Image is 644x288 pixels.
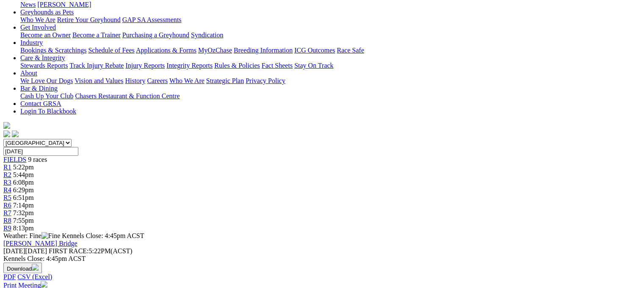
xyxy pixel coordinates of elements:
[3,194,11,201] a: R5
[13,171,34,178] span: 5:44pm
[75,77,123,84] a: Vision and Values
[214,62,260,69] a: Rules & Policies
[3,263,42,273] button: Download
[57,16,121,23] a: Retire Your Greyhound
[20,31,71,39] a: Become an Owner
[20,16,641,24] div: Greyhounds as Pets
[32,264,39,271] img: download.svg
[20,31,641,39] div: Get Involved
[3,179,11,186] a: R3
[20,1,36,8] a: News
[262,62,293,69] a: Fact Sheets
[198,47,232,54] a: MyOzChase
[75,92,180,100] a: Chasers Restaurant & Function Centre
[206,77,244,84] a: Strategic Plan
[20,39,43,46] a: Industry
[3,273,16,280] a: PDF
[3,209,11,216] a: R7
[62,232,144,239] span: Kennels Close: 4:45pm ACST
[20,16,55,23] a: Who We Are
[13,163,34,171] span: 5:22pm
[191,31,223,39] a: Syndication
[20,8,74,16] a: Greyhounds as Pets
[3,247,47,255] span: [DATE]
[337,47,364,54] a: Race Safe
[3,240,77,247] a: [PERSON_NAME] Bridge
[3,156,26,163] a: FIELDS
[13,202,34,209] span: 7:14pm
[49,247,133,255] span: 5:22PM(ACST)
[37,1,91,8] a: [PERSON_NAME]
[20,77,73,84] a: We Love Our Dogs
[13,217,34,224] span: 7:55pm
[234,47,293,54] a: Breeding Information
[20,85,58,92] a: Bar & Dining
[20,108,76,115] a: Login To Blackbook
[28,156,47,163] span: 9 races
[41,281,47,288] img: printer.svg
[20,77,641,85] div: About
[169,77,205,84] a: Who We Are
[3,232,62,239] span: Weather: Fine
[49,247,88,255] span: FIRST RACE:
[147,77,168,84] a: Careers
[13,194,34,201] span: 6:51pm
[3,147,78,156] input: Select date
[12,130,19,137] img: twitter.svg
[125,62,165,69] a: Injury Reports
[20,54,65,61] a: Care & Integrity
[20,1,641,8] div: News & Media
[20,69,37,77] a: About
[20,24,56,31] a: Get Involved
[3,186,11,194] a: R4
[20,47,86,54] a: Bookings & Scratchings
[3,247,25,255] span: [DATE]
[246,77,285,84] a: Privacy Policy
[122,16,182,23] a: GAP SA Assessments
[20,62,68,69] a: Stewards Reports
[20,92,73,100] a: Cash Up Your Club
[3,122,10,129] img: logo-grsa-white.png
[13,179,34,186] span: 6:08pm
[3,224,11,232] a: R9
[13,186,34,194] span: 6:29pm
[3,171,11,178] a: R2
[122,31,189,39] a: Purchasing a Greyhound
[72,31,121,39] a: Become a Trainer
[3,255,641,263] div: Kennels Close: 4:45pm ACST
[20,92,641,100] div: Bar & Dining
[20,100,61,107] a: Contact GRSA
[125,77,145,84] a: History
[13,209,34,216] span: 7:32pm
[41,232,60,240] img: Fine
[166,62,213,69] a: Integrity Reports
[3,130,10,137] img: facebook.svg
[136,47,196,54] a: Applications & Forms
[17,273,52,280] a: CSV (Excel)
[3,163,11,171] a: R1
[20,62,641,69] div: Care & Integrity
[3,273,641,281] div: Download
[69,62,124,69] a: Track Injury Rebate
[13,224,34,232] span: 8:13pm
[3,217,11,224] a: R8
[20,47,641,54] div: Industry
[3,202,11,209] a: R6
[88,47,134,54] a: Schedule of Fees
[294,47,335,54] a: ICG Outcomes
[294,62,333,69] a: Stay On Track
